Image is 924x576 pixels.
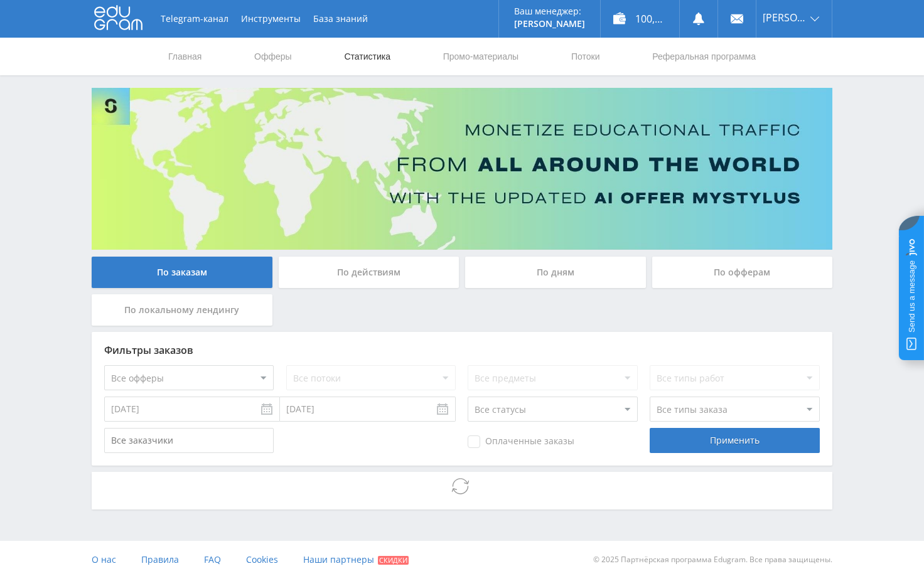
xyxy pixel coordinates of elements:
span: Наши партнеры [303,553,374,565]
img: Banner [92,88,832,250]
span: Правила [141,553,179,565]
span: Оплаченные заказы [468,435,574,448]
a: Офферы [253,38,293,75]
div: По офферам [652,257,833,288]
p: Ваш менеджер: [514,6,585,16]
a: Главная [167,38,203,75]
span: [PERSON_NAME] [763,13,807,23]
a: Реферальная программа [651,38,757,75]
p: [PERSON_NAME] [514,19,585,29]
div: По действиям [279,257,459,288]
span: Cookies [246,553,278,565]
a: Статистика [343,38,392,75]
div: Фильтры заказов [104,344,820,356]
div: По дням [465,257,646,288]
span: О нас [92,553,116,565]
a: Потоки [570,38,601,75]
a: Промо-материалы [442,38,520,75]
div: Применить [650,428,819,453]
span: Скидки [378,556,409,565]
div: По локальному лендингу [92,294,272,326]
div: По заказам [92,257,272,288]
span: FAQ [204,553,221,565]
input: Все заказчики [104,428,274,453]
